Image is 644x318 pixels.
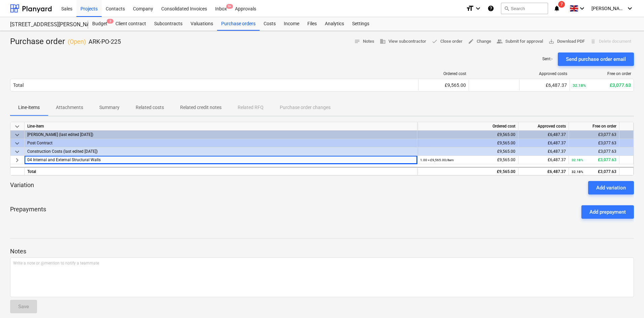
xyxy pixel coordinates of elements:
a: Costs [260,17,280,31]
div: Total [25,167,417,175]
span: keyboard_arrow_down [13,131,21,139]
div: Post Contract [27,139,414,147]
span: people_alt [497,38,503,44]
i: keyboard_arrow_down [578,4,586,12]
i: keyboard_arrow_down [474,4,482,12]
i: format_size [466,4,474,12]
div: Ordered cost [417,122,518,131]
p: ( Open ) [68,38,86,46]
div: Free on order [573,71,631,76]
p: Line-items [18,104,40,111]
span: save_alt [548,38,554,44]
div: £3,077.63 [572,139,616,147]
div: £9,565.00 [421,82,466,88]
div: Send purchase order email [566,55,626,64]
small: 32.18% [572,170,583,174]
button: Change [465,36,494,47]
span: Submit for approval [497,38,543,45]
div: £3,077.63 [572,156,616,164]
p: Attachments [56,104,83,111]
div: Ordered cost [421,71,466,76]
i: keyboard_arrow_down [626,4,634,12]
a: Valuations [187,17,217,31]
div: Total [13,82,24,88]
div: £6,487.37 [521,139,566,147]
p: Sent : - [542,56,552,62]
div: [STREET_ADDRESS][PERSON_NAME] [10,21,80,28]
span: keyboard_arrow_down [13,139,21,147]
span: 04 Internal and External Structural Walls [27,157,101,162]
div: Line-item [25,122,417,131]
div: £9,565.00 [420,168,515,176]
button: Download PDF [546,36,587,47]
div: £9,565.00 [420,139,515,147]
p: Summary [99,104,120,111]
div: £3,077.63 [572,168,616,176]
div: £3,077.63 [572,131,616,139]
p: Related credit notes [180,104,222,111]
span: notes [354,38,360,44]
span: Close order [432,38,463,45]
a: Subcontracts [150,17,187,31]
div: £6,487.37 [521,131,566,139]
small: 1.00 × £9,565.00 / item [420,158,454,162]
a: Settings [348,17,373,31]
i: Knowledge base [487,4,494,12]
a: Files [303,17,321,31]
button: Notes [351,36,377,47]
span: search [504,6,509,11]
span: [PERSON_NAME] [591,6,625,11]
a: Analytics [321,17,348,31]
small: 32.18% [572,158,583,162]
span: 7 [558,1,565,8]
button: Search [501,3,548,14]
p: Notes [10,247,634,255]
span: keyboard_arrow_down [13,148,21,156]
span: 9+ [226,4,233,9]
div: £9,565.00 [420,131,515,139]
div: £6,487.37 [521,147,566,156]
div: Approved costs [522,71,567,76]
div: Purchase order [10,36,121,47]
a: Client contract [111,17,150,31]
span: Download PDF [548,38,585,45]
div: £6,487.37 [521,156,566,164]
div: Budget [88,17,111,31]
span: keyboard_arrow_down [13,122,21,131]
p: ARK-PO-225 [89,38,121,46]
button: Close order [429,36,465,47]
span: keyboard_arrow_right [13,156,21,164]
p: Variation [10,181,34,195]
span: edit [468,38,474,44]
div: Approved costs [518,122,569,131]
button: Add variation [588,181,634,195]
a: Income [280,17,303,31]
div: £6,487.37 [521,168,566,176]
span: Notes [354,38,374,45]
span: done [432,38,438,44]
i: notifications [553,4,560,12]
span: View subcontractor [380,38,426,45]
p: Prepayments [10,205,46,219]
iframe: Chat Widget [610,286,644,318]
div: Construction Costs (last edited 27 Nov 2024) [27,147,414,155]
button: View subcontractor [377,36,429,47]
p: Related costs [136,104,164,111]
a: Purchase orders [217,17,260,31]
div: £6,487.37 [522,82,567,88]
div: Galley Lane (last edited 27 Nov 2024) [27,131,414,139]
div: £9,565.00 [420,156,515,164]
small: 32.18% [573,83,586,88]
div: £9,565.00 [420,147,515,156]
button: Send purchase order email [558,52,634,66]
button: Submit for approval [494,36,546,47]
button: Add prepayment [581,205,634,219]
